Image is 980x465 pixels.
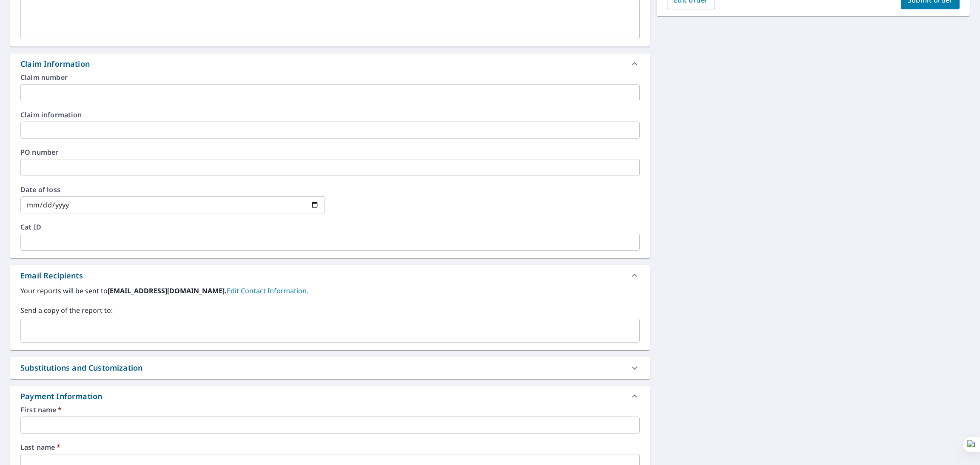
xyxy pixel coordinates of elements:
[108,286,227,295] b: [EMAIL_ADDRESS][DOMAIN_NAME].
[20,391,105,402] div: Payment Information
[20,186,325,193] label: Date of loss
[20,58,90,70] div: Claim Information
[10,357,650,379] div: Substitutions and Customization
[20,224,640,230] label: Cat ID
[20,111,640,118] label: Claim information
[10,54,650,74] div: Claim Information
[20,444,640,451] label: Last name
[10,265,650,286] div: Email Recipients
[20,406,640,413] label: First name
[20,149,640,156] label: PO number
[20,270,83,281] div: Email Recipients
[10,386,650,406] div: Payment Information
[227,286,308,295] a: EditContactInfo
[20,305,640,315] label: Send a copy of the report to:
[20,286,640,296] label: Your reports will be sent to
[20,74,640,81] label: Claim number
[20,362,142,374] div: Substitutions and Customization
